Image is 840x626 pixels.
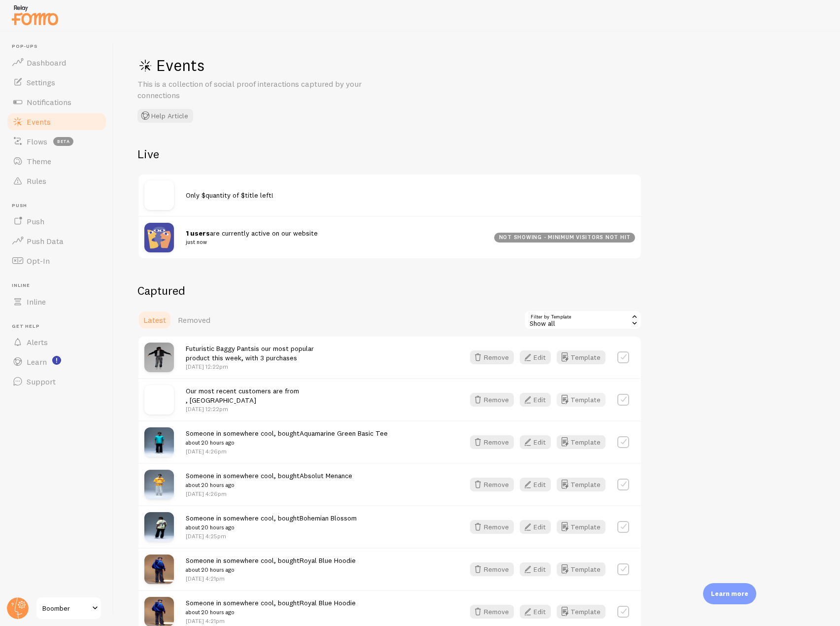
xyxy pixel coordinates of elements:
span: Removed [178,315,210,325]
svg: <p>Watch New Feature Tutorials!</p> [52,356,61,365]
a: Boomber [35,596,102,620]
a: Edit [520,478,557,491]
span: Push [12,203,107,209]
small: just now [186,238,482,246]
a: Edit [520,562,557,576]
span: Dashboard [27,58,66,68]
img: no_image.svg [144,180,174,210]
button: Edit [520,520,551,534]
button: Template [557,520,605,534]
button: Remove [470,478,514,491]
span: Notifications [27,97,71,107]
span: Opt-In [27,256,50,266]
a: Absolut Menance [300,471,352,480]
button: Remove [470,520,514,534]
p: This is a collection of social proof interactions captured by your connections [137,78,374,101]
span: Someone in somewhere cool, bought [186,471,352,489]
p: [DATE] 4:26pm [186,489,352,498]
span: Get Help [12,323,107,330]
span: Only $quantity of $title left! [186,191,273,200]
button: Remove [470,435,514,449]
a: Support [6,372,107,391]
button: Edit [520,393,551,407]
p: [DATE] 4:25pm [186,532,357,540]
button: Edit [520,350,551,364]
button: Template [557,562,605,576]
p: Learn more [711,589,748,598]
span: Learn [27,357,47,367]
a: Removed [172,310,216,330]
p: [DATE] 12:22pm [186,362,314,371]
button: Template [557,478,605,491]
button: Remove [470,605,514,619]
p: [DATE] 12:22pm [186,405,299,413]
button: Template [557,393,605,407]
p: [DATE] 4:26pm [186,447,388,455]
a: Edit [520,350,557,364]
a: Learn [6,352,107,372]
div: Learn more [703,583,756,604]
small: about 20 hours ago [186,481,352,489]
img: pageviews.png [144,223,174,252]
a: Royal Blue Hoodie [300,598,356,607]
button: Template [557,350,605,364]
button: Edit [520,435,551,449]
a: Latest [137,310,172,330]
span: Pop-ups [12,43,107,50]
img: Aquamarine_Green_Basic_Tee_-_Boomber-4798709_small.jpg [144,427,174,457]
span: beta [53,137,73,146]
button: Edit [520,478,551,491]
a: Notifications [6,92,107,112]
a: Flows beta [6,132,107,151]
small: about 20 hours ago [186,608,356,617]
a: Edit [520,605,557,619]
span: Latest [143,315,166,325]
button: Edit [520,562,551,576]
a: Alerts [6,332,107,352]
button: Remove [470,393,514,407]
div: not showing - minimum visitors not hit [494,233,635,243]
button: Template [557,435,605,449]
a: Push Data [6,231,107,251]
p: [DATE] 4:21pm [186,574,356,583]
span: Someone in somewhere cool, bought [186,598,356,617]
span: Events [27,117,51,127]
a: Theme [6,151,107,171]
span: Someone in somewhere cool, bought [186,556,356,574]
button: Remove [470,350,514,364]
strong: 1 users [186,229,210,238]
span: Theme [27,156,51,166]
small: about 20 hours ago [186,565,356,574]
button: Template [557,605,605,619]
img: 91C3DB0F-6C22-4129-AD61-4455A744FAAF_small.jpg [144,343,174,372]
a: Royal Blue Hoodie [300,556,356,565]
a: Inline [6,292,107,312]
span: Inline [12,282,107,289]
span: is our most popular product this week, with 3 purchases [186,344,314,362]
span: Boomber [42,602,89,614]
h1: Events [137,55,433,75]
a: Settings [6,72,107,92]
span: are currently active on our website [186,229,482,247]
a: Edit [520,435,557,449]
span: Someone in somewhere cool, bought [186,429,388,447]
span: Rules [27,176,46,186]
h2: Captured [137,283,642,298]
button: Edit [520,605,551,619]
a: Aquamarine Green Basic Tee [300,429,388,438]
span: Settings [27,77,55,87]
h2: Live [137,146,642,162]
img: Bohemian_Blossom_-_Boomber-4798723_small.jpg [144,512,174,542]
img: Absolut_Minance_-_Boomber-4798703_small.jpg [144,470,174,499]
a: Futuristic Baggy Pants [186,344,254,353]
img: fomo-relay-logo-orange.svg [10,2,60,28]
a: Rules [6,171,107,191]
button: Help Article [137,109,193,123]
span: Our most recent customers are from , [GEOGRAPHIC_DATA] [186,386,299,405]
small: about 20 hours ago [186,523,357,532]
